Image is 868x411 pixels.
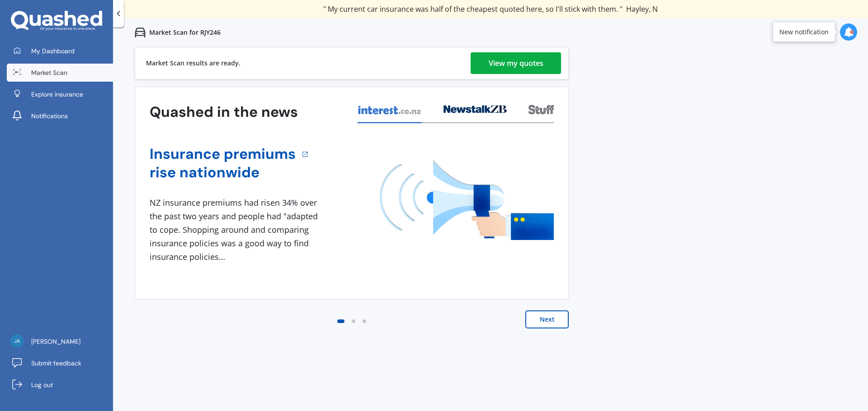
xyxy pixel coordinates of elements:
a: Market Scan [7,64,113,82]
div: View my quotes [489,52,543,74]
a: Log out [7,376,113,394]
a: [PERSON_NAME] [7,332,113,351]
a: Explore insurance [7,85,113,103]
p: Market Scan for RJY246 [149,28,221,37]
a: My Dashboard [7,42,113,60]
div: Market Scan results are ready. [146,47,241,79]
a: Submit feedback [7,354,113,372]
span: [PERSON_NAME] [31,337,80,346]
div: New notification [779,28,829,37]
span: Explore insurance [31,90,83,99]
a: Notifications [7,107,113,125]
span: My Dashboard [31,46,75,55]
span: Log out [31,380,53,389]
span: Notifications [31,111,68,120]
img: 4005ff6056ba6bfb37146a423cccf161 [10,334,24,348]
button: Next [525,310,569,328]
a: Insurance premiums [150,145,296,163]
div: NZ insurance premiums had risen 34% over the past two years and people had "adapted to cope. Shop... [150,196,321,263]
img: car.f15378c7a67c060ca3f3.svg [135,27,146,38]
a: View my quotes [471,52,561,74]
span: Market Scan [31,68,67,77]
h3: Quashed in the news [150,103,298,121]
span: Submit feedback [31,359,81,368]
a: rise nationwide [150,163,296,182]
img: media image [380,160,554,240]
